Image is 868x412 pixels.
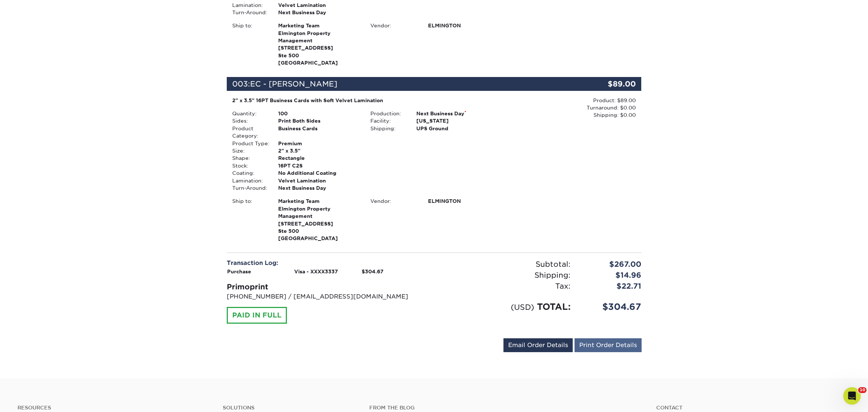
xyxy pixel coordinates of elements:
div: $304.67 [576,300,647,313]
div: 2" x 3.5" [273,147,365,154]
div: Stock: [227,162,273,169]
div: $89.00 [572,77,642,91]
div: Lamination: [227,1,273,9]
strong: Purchase [227,269,251,274]
span: EC - [PERSON_NAME] [250,80,337,88]
span: 10 [858,387,867,393]
h4: Solutions [223,405,358,411]
span: Elmington Property Management [278,205,359,220]
a: Contact [656,405,851,411]
div: Premium [273,140,365,147]
strong: [GEOGRAPHIC_DATA] [278,22,359,66]
strong: Visa - XXXX3337 [294,269,338,274]
div: Print Both Sides [273,117,365,124]
a: Email Order Details [503,338,573,352]
span: Ste 500 [278,52,359,59]
span: Elmington Property Management [278,30,359,45]
div: Shipping: [365,125,411,132]
small: (USD) [511,303,534,312]
div: Business Cards [273,125,365,140]
div: Product Type: [227,140,273,147]
div: Turn-Around: [227,184,273,192]
div: Shipping: [434,270,576,281]
span: [STREET_ADDRESS] [278,44,359,51]
iframe: Intercom live chat [843,387,861,405]
div: Subtotal: [434,259,576,270]
div: ELMINGTON [423,22,503,29]
div: Velvet Lamination [273,1,365,9]
div: Ship to: [227,22,273,66]
div: $267.00 [576,259,647,270]
span: [STREET_ADDRESS] [278,220,359,227]
div: UPS Ground [411,125,503,132]
div: $22.71 [576,281,647,292]
strong: [GEOGRAPHIC_DATA] [278,197,359,241]
div: Next Business Day [273,9,365,16]
div: Shape: [227,154,273,162]
div: Facility: [365,117,411,124]
div: $14.96 [576,270,647,281]
div: Turn-Around: [227,9,273,16]
div: Product Category: [227,125,273,140]
p: [PHONE_NUMBER] / [EMAIL_ADDRESS][DOMAIN_NAME] [227,292,429,301]
div: Production: [365,110,411,117]
div: Sides: [227,117,273,124]
div: Product: $89.00 Turnaround: $0.00 Shipping: $0.00 [503,97,636,119]
div: Vendor: [365,197,423,205]
div: 003: [227,77,572,91]
a: Print Order Details [575,338,642,352]
div: Tax: [434,281,576,292]
div: Velvet Lamination [273,177,365,184]
div: 2" x 3.5" 16PT Business Cards with Soft Velvet Lamination [232,97,498,104]
h4: From the Blog [369,405,637,411]
div: 100 [273,110,365,117]
div: Rectangle [273,154,365,162]
span: Ste 500 [278,227,359,235]
div: 16PT C2S [273,162,365,169]
div: Quantity: [227,110,273,117]
div: PAID IN FULL [227,307,287,324]
h4: Resources [17,405,212,411]
span: TOTAL: [537,301,571,312]
div: No Additional Coating [273,169,365,177]
div: ELMINGTON [423,197,503,205]
span: Marketing Team [278,197,359,205]
strong: $304.67 [362,269,384,274]
div: Transaction Log: [227,259,429,267]
div: Vendor: [365,22,423,29]
div: Coating: [227,169,273,177]
div: Primoprint [227,281,429,292]
div: Lamination: [227,177,273,184]
span: Marketing Team [278,22,359,29]
div: Size: [227,147,273,154]
div: Next Business Day [411,110,503,117]
div: Ship to: [227,197,273,242]
div: [US_STATE] [411,117,503,124]
div: Next Business Day [273,184,365,192]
